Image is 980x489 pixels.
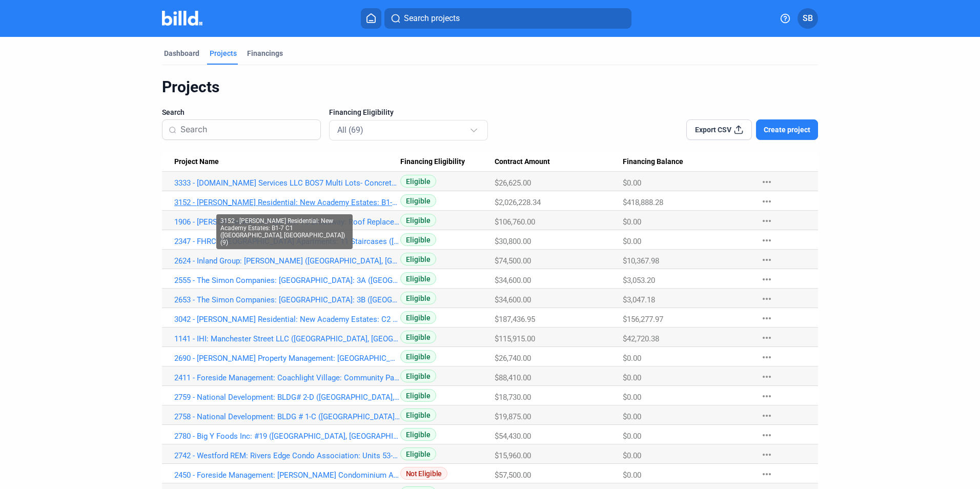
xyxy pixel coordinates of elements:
[400,292,436,304] span: Eligible
[798,8,818,29] button: SB
[400,194,436,207] span: Eligible
[756,119,818,140] button: Create project
[495,276,531,285] span: $34,600.00
[174,157,219,167] span: Project Name
[761,390,773,402] mat-icon: more_horiz
[174,315,400,324] a: 3042 - [PERSON_NAME] Residential: New Academy Estates: C2 ([GEOGRAPHIC_DATA], [GEOGRAPHIC_DATA]) (4)
[400,157,465,167] span: Financing Eligibility
[174,354,400,363] a: 2690 - [PERSON_NAME] Property Management: [GEOGRAPHIC_DATA]: [GEOGRAPHIC_DATA] ([GEOGRAPHIC_DATA],
[174,178,400,188] a: 3333 - [DOMAIN_NAME] Services LLC BOS7 Multi Lots- Concrete Wheel Stops ([GEOGRAPHIC_DATA]
[174,157,400,167] div: Project Name
[174,412,400,421] a: 2758 - National Development: BLDG # 1-C ([GEOGRAPHIC_DATA], [GEOGRAPHIC_DATA]) (3)
[623,432,641,441] span: $0.00
[623,178,641,188] span: $0.00
[623,393,641,402] span: $0.00
[761,410,773,422] mat-icon: more_horiz
[761,332,773,344] mat-icon: more_horiz
[495,354,531,363] span: $26,740.00
[404,12,460,25] span: Search projects
[162,107,185,117] span: Search
[400,428,436,441] span: Eligible
[400,175,436,188] span: Eligible
[495,315,535,324] span: $187,436.95
[761,215,773,227] mat-icon: more_horiz
[495,451,531,460] span: $15,960.00
[400,157,495,167] div: Financing Eligibility
[329,107,394,117] span: Financing Eligibility
[495,256,531,266] span: $74,500.00
[174,198,400,207] a: 3152 - [PERSON_NAME] Residential: New Academy Estates: B1-7 C1 ([GEOGRAPHIC_DATA], [GEOGRAPHIC_DA...
[761,293,773,305] mat-icon: more_horiz
[761,449,773,461] mat-icon: more_horiz
[162,77,818,97] div: Projects
[495,198,541,207] span: $2,026,228.34
[495,157,623,167] div: Contract Amount
[623,276,655,285] span: $3,053.20
[180,119,314,140] input: Search
[761,234,773,247] mat-icon: more_horiz
[761,429,773,441] mat-icon: more_horiz
[495,373,531,382] span: $88,410.00
[400,311,436,324] span: Eligible
[216,214,353,249] div: 3152 - [PERSON_NAME] Residential: New Academy Estates: B1-7 C1 ([GEOGRAPHIC_DATA], [GEOGRAPHIC_DA...
[495,412,531,421] span: $19,875.00
[623,354,641,363] span: $0.00
[495,334,535,343] span: $115,915.00
[174,276,400,285] a: 2555 - The Simon Companies: [GEOGRAPHIC_DATA]: 3A ([GEOGRAPHIC_DATA], [GEOGRAPHIC_DATA]) (2)
[761,312,773,324] mat-icon: more_horiz
[623,295,655,304] span: $3,047.18
[623,373,641,382] span: $0.00
[400,447,436,460] span: Eligible
[174,217,400,227] a: 1906 - [PERSON_NAME] Companies: 76 Broadway: Roof Replacement ([GEOGRAPHIC_DATA], [GEOGRAPHIC_DAT...
[695,125,731,135] span: Export CSV
[162,11,202,26] img: Billd Company Logo
[495,295,531,304] span: $34,600.00
[623,237,641,246] span: $0.00
[400,350,436,363] span: Eligible
[384,8,631,29] button: Search projects
[174,295,400,304] a: 2653 - The Simon Companies: [GEOGRAPHIC_DATA]: 3B ([GEOGRAPHIC_DATA], [GEOGRAPHIC_DATA]) (3)
[623,334,659,343] span: $42,720.38
[174,373,400,382] a: 2411 - Foreside Management: Coachlight Village: Community Painting ([GEOGRAPHIC_DATA], [GEOGRAPHI...
[495,157,550,167] span: Contract Amount
[761,273,773,286] mat-icon: more_horiz
[495,217,535,227] span: $106,760.00
[761,371,773,383] mat-icon: more_horiz
[400,331,436,343] span: Eligible
[495,178,531,188] span: $26,625.00
[400,253,436,266] span: Eligible
[623,471,641,480] span: $0.00
[623,198,663,207] span: $418,888.28
[623,157,683,167] span: Financing Balance
[764,125,810,135] span: Create project
[623,412,641,421] span: $0.00
[164,48,199,58] div: Dashboard
[686,119,752,140] button: Export CSV
[623,315,663,324] span: $156,277.97
[495,393,531,402] span: $18,730.00
[761,176,773,188] mat-icon: more_horiz
[174,393,400,402] a: 2759 - National Development: BLDG# 2-D ([GEOGRAPHIC_DATA], [GEOGRAPHIC_DATA]) (4)
[623,256,659,266] span: $10,367.98
[210,48,237,58] div: Projects
[761,468,773,480] mat-icon: more_horiz
[400,467,447,480] span: Not Eligible
[337,125,363,135] mat-select-trigger: All (69)
[400,214,436,227] span: Eligible
[623,217,641,227] span: $0.00
[174,237,400,246] a: 2347 - FHRC: [GEOGRAPHIC_DATA] Apartments: 11 Staircases ([GEOGRAPHIC_DATA], [GEOGRAPHIC_DATA]) (3)
[761,195,773,208] mat-icon: more_horiz
[623,157,750,167] div: Financing Balance
[761,351,773,363] mat-icon: more_horiz
[174,432,400,441] a: 2780 - Big Y Foods Inc: #19 ([GEOGRAPHIC_DATA], [GEOGRAPHIC_DATA]) (2)
[803,12,813,25] span: SB
[174,451,400,460] a: 2742 - Westford REM: Rivers Edge Condo Association: Units 53-58 Deck and Buildin
[400,409,436,421] span: Eligible
[174,256,400,266] a: 2624 - Inland Group: [PERSON_NAME] ([GEOGRAPHIC_DATA], [GEOGRAPHIC_DATA]) (1)
[623,451,641,460] span: $0.00
[400,389,436,402] span: Eligible
[174,471,400,480] a: 2450 - Foreside Management: [PERSON_NAME] Condominium Association: 5 Building Paint (F
[495,237,531,246] span: $30,800.00
[247,48,283,58] div: Financings
[761,254,773,266] mat-icon: more_horiz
